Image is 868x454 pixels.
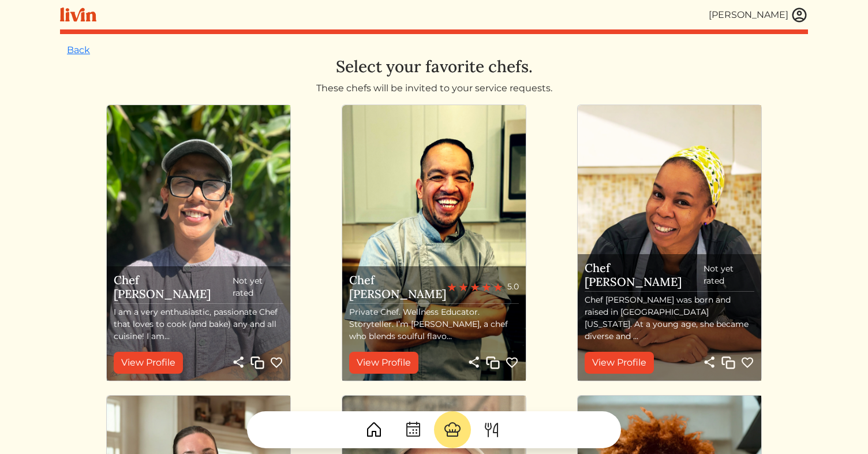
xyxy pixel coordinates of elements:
[443,420,462,439] img: ChefHat-a374fb509e4f37eb0702ca99f5f64f3b6956810f32a249b33092029f8484b388.svg
[349,306,519,343] p: Private Chef. Wellness Educator. Storyteller. I’m [PERSON_NAME], a chef who blends soulful flavo...
[585,352,654,374] a: View Profile
[482,420,501,439] img: ForkKnife-55491504ffdb50bab0c1e09e7649658475375261d09fd45db06cec23bce548bf.svg
[67,44,90,55] a: Back
[342,105,526,381] img: Chef Ryan
[404,420,422,439] img: CalendarDots-5bcf9d9080389f2a281d69619e1c85352834be518fbc73d9501aef674afc0d57.svg
[365,420,383,439] img: House-9bf13187bcbb5817f509fe5e7408150f90897510c4275e13d0d5fca38e0b5951.svg
[578,105,761,381] img: Chef Courtney
[486,356,500,370] img: Copy link to profile
[67,57,801,77] h3: Select your favorite chefs.
[507,281,519,293] span: 5.0
[709,8,788,22] div: [PERSON_NAME]
[721,356,735,370] img: Copy link to profile
[114,306,283,343] p: I am a very enthusiastic, passionate Chef that loves to cook (and bake) any and all cuisine! I am...
[585,294,754,343] p: Chef [PERSON_NAME] was born and raised in [GEOGRAPHIC_DATA][US_STATE]. At a young age, she became...
[467,355,481,369] img: share-light-8df865c3ed655fe057401550c46c3e2ced4b90b5ae989a53fdbb116f906c45e5.svg
[60,8,96,22] img: livin-logo-a0d97d1a881af30f6274990eb6222085a2533c92bbd1e4f22c21b4f0d0e3210c.svg
[482,282,491,292] img: red_star-5cc96fd108c5e382175c3007810bf15d673b234409b64feca3859e161d9d1ec7.svg
[233,275,283,299] span: Not yet rated
[114,273,233,301] h5: Chef [PERSON_NAME]
[231,355,245,369] img: share-light-8df865c3ed655fe057401550c46c3e2ced4b90b5ae989a53fdbb116f906c45e5.svg
[702,355,716,369] img: share-light-8df865c3ed655fe057401550c46c3e2ced4b90b5ae989a53fdbb116f906c45e5.svg
[67,81,801,95] div: These chefs will be invited to your service requests.
[505,356,519,370] img: Favorite chef
[459,282,468,292] img: red_star-5cc96fd108c5e382175c3007810bf15d673b234409b64feca3859e161d9d1ec7.svg
[493,282,503,292] img: red_star-5cc96fd108c5e382175c3007810bf15d673b234409b64feca3859e161d9d1ec7.svg
[791,6,808,24] img: user_account-e6e16d2ec92f44fc35f99ef0dc9cddf60790bfa021a6ecb1c896eb5d2907b31c.svg
[270,356,283,370] img: Favorite chef
[107,105,290,381] img: Chef Nick
[250,356,264,370] img: Copy link to profile
[585,261,704,289] h5: Chef [PERSON_NAME]
[114,352,183,374] a: View Profile
[470,282,480,292] img: red_star-5cc96fd108c5e382175c3007810bf15d673b234409b64feca3859e161d9d1ec7.svg
[349,352,418,374] a: View Profile
[447,282,457,292] img: red_star-5cc96fd108c5e382175c3007810bf15d673b234409b64feca3859e161d9d1ec7.svg
[704,263,754,287] span: Not yet rated
[349,273,447,301] h5: Chef [PERSON_NAME]
[740,356,754,370] img: Favorite chef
